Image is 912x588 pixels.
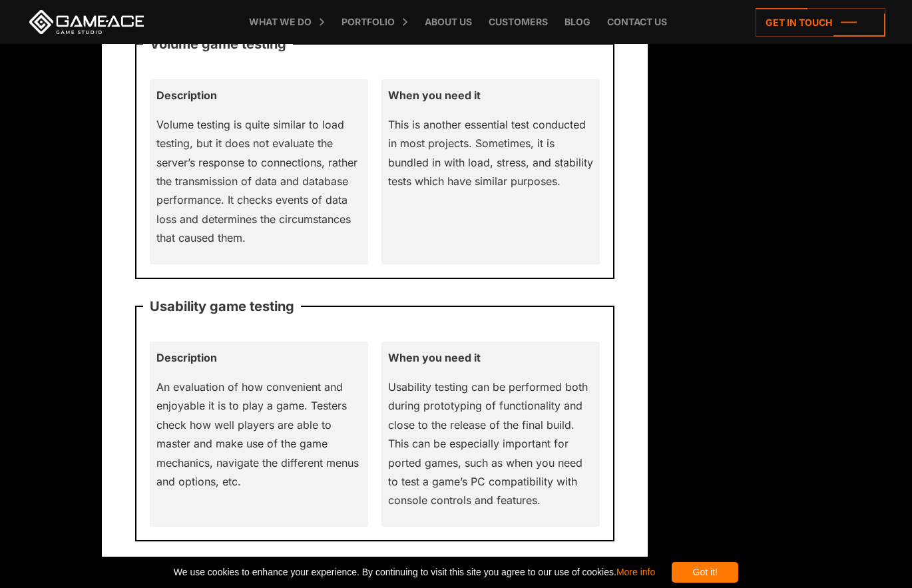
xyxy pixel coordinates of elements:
p: Description [156,86,361,105]
p: This is another essential test conducted in most projects. Sometimes, it is bundled in with load,... [388,115,593,191]
p: When you need it [388,86,593,105]
p: Volume testing is quite similar to load testing, but it does not evaluate the server’s response t... [156,115,361,248]
span: We use cookies to enhance your experience. By continuing to visit this site you agree to our use ... [174,562,655,583]
p: Description [156,348,361,367]
p: Compliance game testing [143,551,322,588]
a: More info [616,567,655,577]
p: Usability testing can be performed both during prototyping of functionality and close to the rele... [388,378,593,510]
p: Volume game testing [143,26,293,63]
p: Usability game testing [143,288,301,326]
a: Get in touch [756,8,885,37]
p: An evaluation of how convenient and enjoyable it is to play a game. Testers check how well player... [156,378,361,491]
div: Got it! [672,562,738,583]
p: When you need it [388,348,593,367]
